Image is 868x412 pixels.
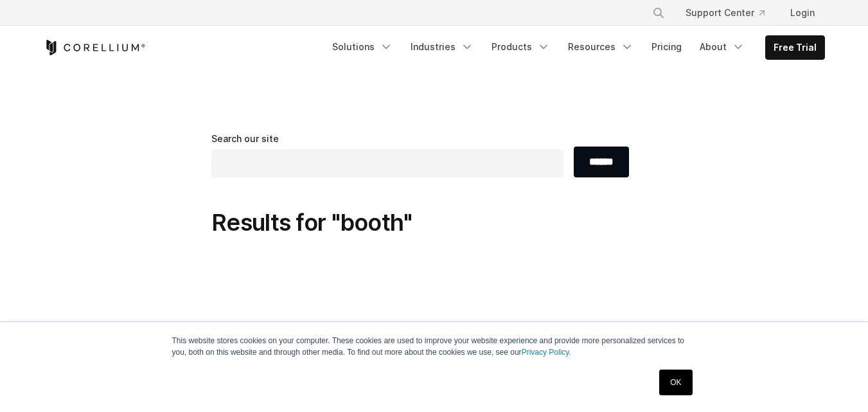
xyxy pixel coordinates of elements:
[211,133,279,144] span: Search our site
[403,35,481,58] a: Industries
[659,370,692,395] a: OK
[766,36,824,59] a: Free Trial
[560,35,641,58] a: Resources
[647,1,670,24] button: Search
[324,35,825,60] div: Navigation Menu
[324,35,400,58] a: Solutions
[692,35,752,58] a: About
[644,35,689,58] a: Pricing
[211,208,657,237] h1: Results for "booth"
[637,1,825,24] div: Navigation Menu
[172,335,696,358] p: This website stores cookies on your computer. These cookies are used to improve your website expe...
[484,35,558,58] a: Products
[780,1,825,24] a: Login
[522,348,571,357] a: Privacy Policy.
[44,40,146,55] a: Corellium Home
[675,1,775,24] a: Support Center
